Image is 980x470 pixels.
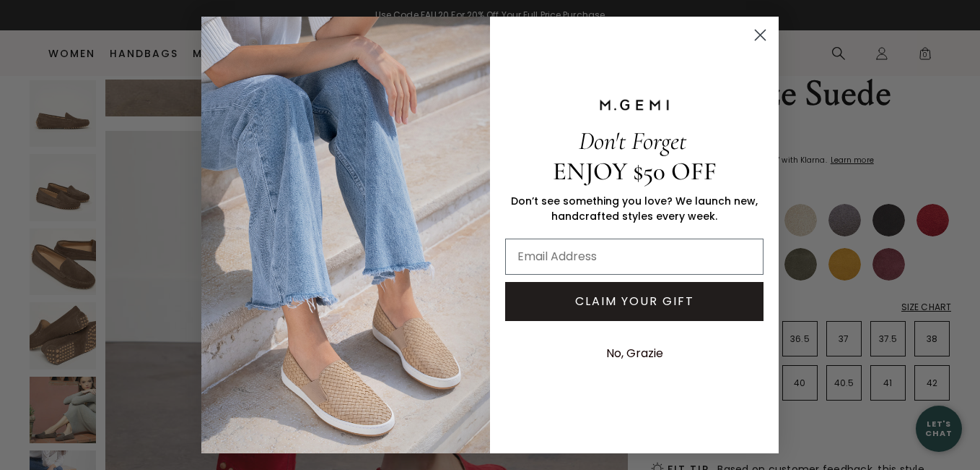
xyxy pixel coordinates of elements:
button: No, Grazie [599,336,670,372]
span: ENJOY $50 OFF [553,156,717,187]
img: M.Gemi [201,17,490,453]
img: M.GEMI [598,98,670,111]
button: Close dialog [748,22,773,48]
button: CLAIM YOUR GIFT [505,282,764,321]
span: Don’t see something you love? We launch new, handcrafted styles every week. [511,194,758,223]
span: Don't Forget [579,126,686,156]
input: Email Address [505,239,764,275]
